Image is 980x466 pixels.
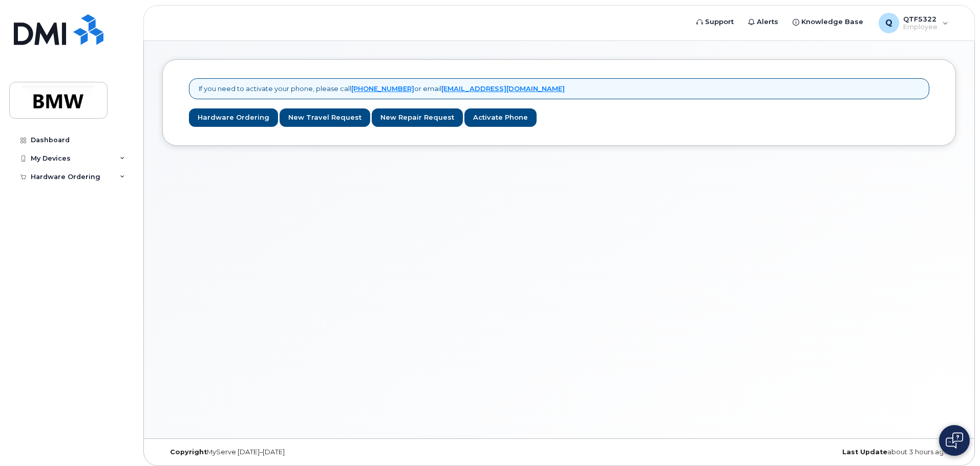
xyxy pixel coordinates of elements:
[372,108,463,127] a: New Repair Request
[441,84,565,93] a: [EMAIL_ADDRESS][DOMAIN_NAME]
[842,448,887,456] strong: Last Update
[199,84,565,94] p: If you need to activate your phone, please call or email
[464,108,537,127] a: Activate Phone
[351,84,414,93] a: [PHONE_NUMBER]
[189,108,278,127] a: Hardware Ordering
[170,448,207,456] strong: Copyright
[162,448,427,456] div: MyServe [DATE]–[DATE]
[946,432,963,449] img: Open chat
[280,108,370,127] a: New Travel Request
[691,448,956,456] div: about 3 hours ago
